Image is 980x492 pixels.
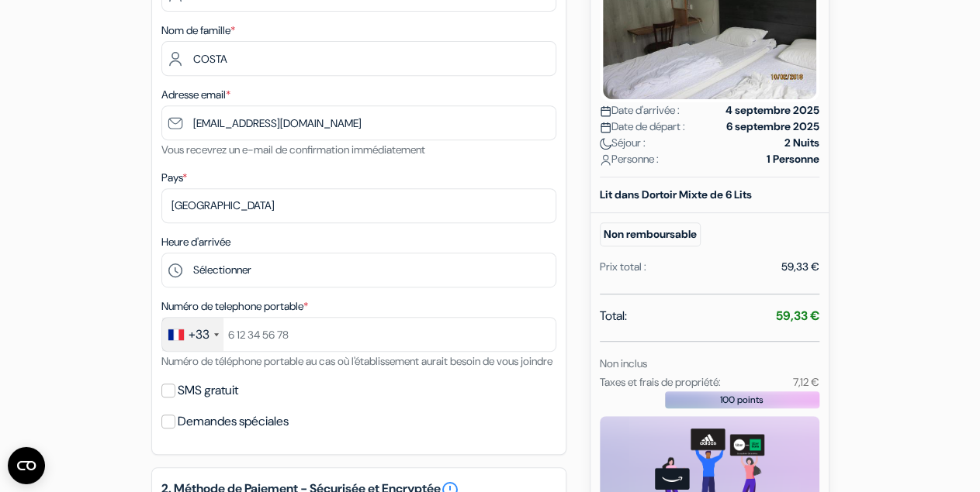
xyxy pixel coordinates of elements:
small: Non inclus [600,356,647,370]
label: Heure d'arrivée [161,234,230,250]
label: SMS gratuit [178,380,238,401]
span: Date d'arrivée : [600,102,680,119]
label: Pays [161,170,187,186]
div: 59,33 € [781,259,819,275]
label: Nom de famille [161,22,235,39]
div: France: +33 [162,318,223,351]
small: Taxes et frais de propriété: [600,375,721,389]
span: 100 points [720,393,764,407]
input: Entrer le nom de famille [161,41,556,76]
small: 7,12 € [792,375,819,389]
span: Personne : [600,151,659,167]
label: Adresse email [161,87,230,103]
img: calendar.svg [600,105,611,117]
small: Vous recevrez un e-mail de confirmation immédiatement [161,143,425,157]
strong: 4 septembre 2025 [725,102,819,119]
label: Numéro de telephone portable [161,298,308,315]
strong: 1 Personne [767,151,819,167]
img: moon.svg [600,138,611,150]
span: Séjour : [600,135,646,151]
div: +33 [189,325,210,344]
input: 6 12 34 56 78 [161,317,556,352]
strong: 2 Nuits [784,135,819,151]
strong: 6 septembre 2025 [726,119,819,135]
button: Ouvrir le widget CMP [8,447,45,484]
span: Total: [600,307,627,325]
b: Lit dans Dortoir Mixte de 6 Lits [600,188,752,201]
div: Prix total : [600,259,646,275]
span: Date de départ : [600,119,685,135]
input: Entrer adresse e-mail [161,105,556,140]
small: Non remboursable [600,222,701,246]
strong: 59,33 € [776,308,819,324]
label: Demandes spéciales [178,411,289,432]
img: calendar.svg [600,122,611,133]
img: user_icon.svg [600,154,611,166]
small: Numéro de téléphone portable au cas où l'établissement aurait besoin de vous joindre [161,354,552,368]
